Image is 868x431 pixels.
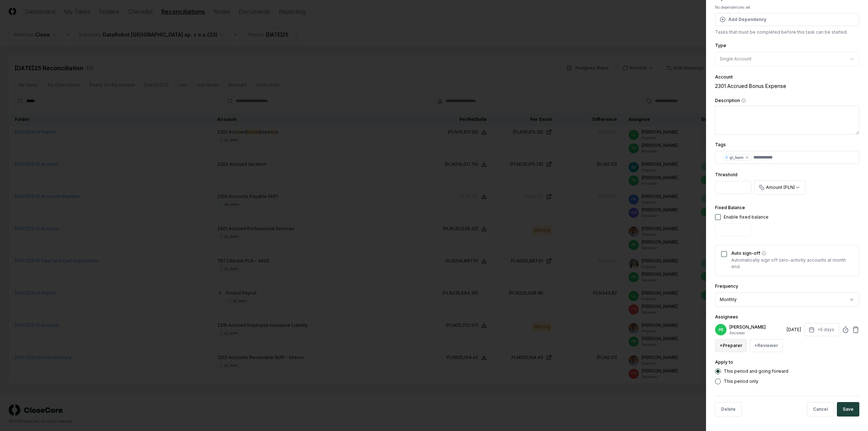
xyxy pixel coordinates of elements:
[837,402,859,417] button: Save
[762,251,766,255] button: Auto sign-off
[715,82,859,90] div: 2301 Accrued Bonus Expense
[724,379,758,384] label: This period only
[715,402,742,417] button: Delete
[741,98,746,103] button: Description
[729,330,784,336] p: Reviewer
[715,339,747,352] button: +Preparer
[729,155,749,160] div: gl_team
[715,314,738,320] label: Assignees
[787,326,801,333] div: [DATE]
[715,205,745,210] label: Fixed Balance
[715,359,733,365] label: Apply to
[750,339,783,352] button: +Reviewer
[715,43,726,48] label: Type
[719,327,723,333] span: PB
[715,29,859,35] p: Tasks that must be completed before this task can be started.
[724,214,769,220] div: Enable fixed balance
[715,172,737,177] label: Threshold
[715,283,738,289] label: Frequency
[729,324,784,330] p: [PERSON_NAME]
[715,5,859,10] div: No dependencies set
[724,369,788,373] label: This period and going forward
[731,257,853,270] p: Automatically sign off zero-activity accounts at month end.
[807,402,834,417] button: Cancel
[715,13,859,26] button: Add Dependency
[715,98,859,103] label: Description
[731,251,853,255] label: Auto sign-off
[715,142,726,147] label: Tags
[804,323,839,336] button: +5 days
[715,75,859,79] div: Account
